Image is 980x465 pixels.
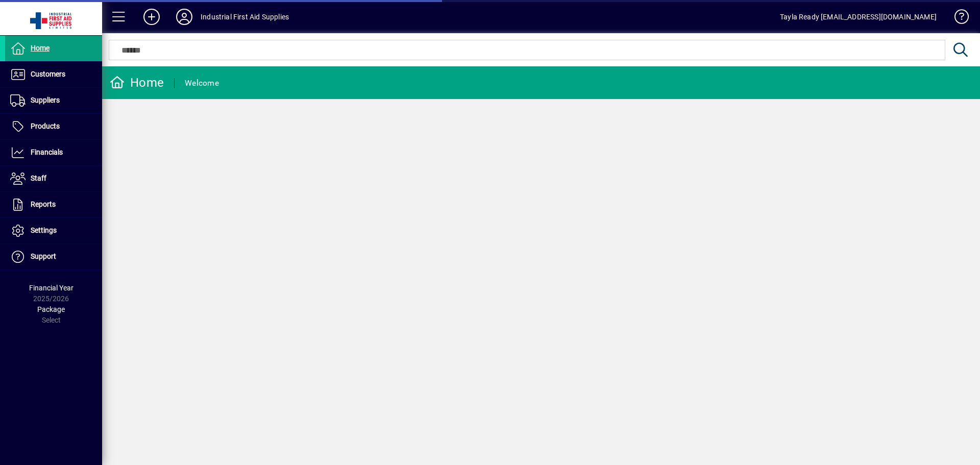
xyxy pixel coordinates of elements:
span: Staff [31,174,46,182]
a: Suppliers [5,88,102,113]
a: Products [5,114,102,139]
div: Tayla Ready [EMAIL_ADDRESS][DOMAIN_NAME] [780,9,937,25]
span: Customers [31,70,65,78]
button: Add [135,8,168,26]
span: Financial Year [29,284,73,292]
a: Financials [5,140,102,165]
div: Industrial First Aid Supplies [201,9,289,25]
span: Suppliers [31,96,60,104]
span: Products [31,122,60,130]
div: Home [110,75,164,91]
a: Knowledge Base [947,2,967,35]
a: Customers [5,62,102,87]
span: Reports [31,200,56,208]
div: Welcome [185,75,219,91]
span: Support [31,252,56,260]
a: Settings [5,218,102,243]
span: Package [37,305,65,313]
a: Support [5,244,102,270]
span: Financials [31,148,63,156]
a: Staff [5,166,102,191]
a: Reports [5,192,102,217]
span: Home [31,44,50,52]
button: Profile [168,8,201,26]
span: Settings [31,226,57,234]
